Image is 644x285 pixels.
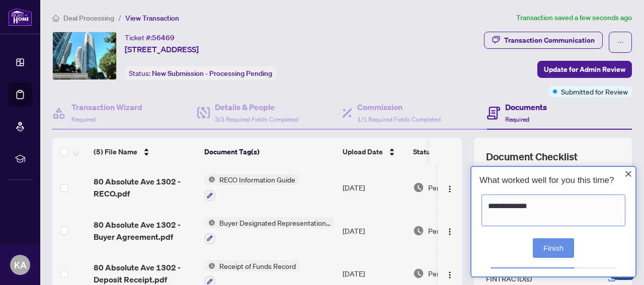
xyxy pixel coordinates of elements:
[94,146,137,157] span: (5) File Name
[537,61,632,78] button: Update for Admin Review
[339,138,409,166] th: Upload Date
[152,33,175,42] span: 56469
[428,182,478,193] span: Pending Review
[357,101,441,113] h4: Commission
[215,101,298,113] h4: Details & People
[617,39,624,46] span: ellipsis
[215,116,298,123] span: 3/3 Required Fields Completed
[343,146,383,157] span: Upload Date
[71,101,142,113] h4: Transaction Wizard
[118,12,121,24] li: /
[428,225,478,236] span: Pending Review
[446,185,454,193] img: Logo
[428,268,478,279] span: Pending Review
[215,217,335,228] span: Buyer Designated Representation Agreement
[409,138,495,166] th: Status
[442,179,458,196] button: Logo
[90,138,200,166] th: (5) File Name
[204,260,215,271] img: Status Icon
[125,43,199,55] span: [STREET_ADDRESS]
[94,175,196,200] span: 80 Absolute Ave 1302 - RECO.pdf
[63,14,114,23] span: Deal Processing
[52,15,59,22] span: home
[204,174,299,201] button: Status IconRECO Information Guide
[339,209,409,252] td: [DATE]
[413,225,424,236] img: Document Status
[8,8,32,26] img: logo
[53,32,116,79] img: IMG-W12420464_1.jpg
[204,217,215,228] img: Status Icon
[413,146,434,157] span: Status
[204,217,335,244] button: Status IconBuyer Designated Representation Agreement
[215,260,300,271] span: Receipt of Funds Record
[357,116,441,123] span: 1/1 Required Fields Completed
[413,268,424,279] img: Document Status
[125,14,179,23] span: View Transaction
[215,174,299,185] span: RECO Information Guide
[71,116,96,123] span: Required
[14,258,27,272] span: KA
[339,166,409,209] td: [DATE]
[484,32,603,49] button: Transaction Communication
[442,223,458,239] button: Logo
[94,219,196,243] span: 80 Absolute Ave 1302 - Buyer Agreement.pdf
[504,32,595,48] div: Transaction Communication
[446,271,454,279] img: Logo
[505,116,529,123] span: Required
[463,158,644,285] iframe: Sprig User Feedback Dialog
[516,12,632,24] article: Transaction saved a few seconds ago
[200,138,339,166] th: Document Tag(s)
[561,86,628,97] span: Submitted for Review
[505,101,547,113] h4: Documents
[486,150,578,164] span: Document Checklist
[125,66,276,80] div: Status:
[442,265,458,281] button: Logo
[544,61,625,77] span: Update for Admin Review
[446,228,454,236] img: Logo
[413,182,424,193] img: Document Status
[152,69,272,78] span: New Submission - Processing Pending
[204,174,215,185] img: Status Icon
[125,32,175,43] div: Ticket #:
